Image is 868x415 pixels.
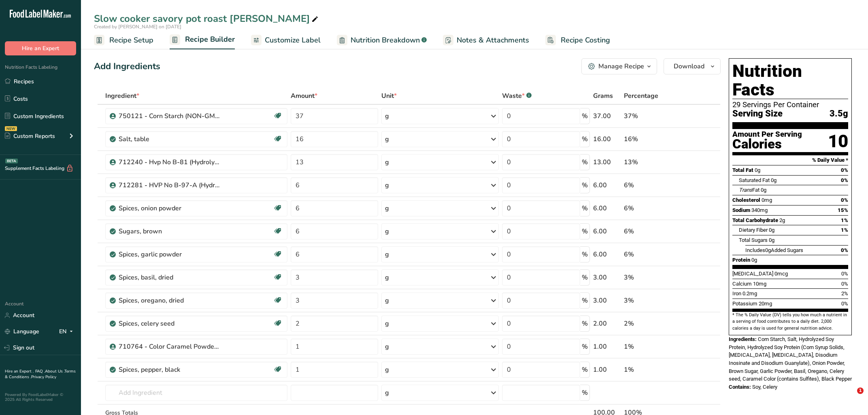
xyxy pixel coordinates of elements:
span: Protein [732,257,750,263]
a: Recipe Builder [170,30,235,50]
button: Download [664,58,721,74]
div: 16.00 [593,134,621,144]
div: Custom Reports [5,132,55,140]
span: Grams [593,91,613,101]
span: Fat [739,187,759,193]
a: Hire an Expert . [5,368,34,374]
div: g [385,273,389,282]
div: Add Ingredients [94,60,160,73]
span: 0g [769,227,774,233]
a: About Us . [45,368,64,374]
div: g [385,250,389,259]
a: Terms & Conditions . [5,368,76,380]
div: g [385,111,389,121]
span: Iron [732,290,741,296]
div: 2% [624,319,682,328]
span: 340mg [751,207,768,213]
div: 3% [624,273,682,282]
div: g [385,342,389,351]
span: Customize Label [265,35,321,46]
span: 0% [841,167,848,173]
div: 10 [828,131,848,152]
span: Total Fat [732,167,753,173]
div: Spices, oregano, dried [119,296,220,305]
span: Serving Size [732,109,783,119]
span: 0% [841,177,848,183]
span: Amount [291,91,317,101]
div: 29 Servings Per Container [732,101,848,109]
span: 15% [838,207,848,213]
div: 1.00 [593,342,621,351]
div: 1% [624,342,682,351]
div: 6% [624,203,682,213]
span: 0% [841,197,848,203]
div: 6.00 [593,203,621,213]
span: 10mg [753,281,766,287]
iframe: Intercom live chat [840,387,860,407]
div: 16% [624,134,682,144]
span: 0g [769,237,774,243]
span: Cholesterol [732,197,760,203]
div: 6% [624,227,682,236]
div: 6% [624,180,682,190]
span: 0g [751,257,757,263]
div: Sugars, brown [119,227,220,236]
span: 0mcg [774,271,788,277]
div: Spices, pepper, black [119,365,220,375]
div: g [385,203,389,213]
span: Potassium [732,301,757,307]
div: g [385,388,389,398]
span: Soy, Celery [752,384,777,390]
span: 0% [841,281,848,287]
div: Amount Per Serving [732,131,802,138]
span: Sodium [732,207,750,213]
a: Privacy Policy [31,374,56,380]
div: 1.00 [593,365,621,375]
span: [MEDICAL_DATA] [732,271,773,277]
span: Notes & Attachments [457,35,529,46]
div: Spices, onion powder [119,203,220,213]
span: 2g [779,217,785,223]
span: Ingredients: [729,336,757,342]
span: Percentage [624,91,658,101]
span: 0g [761,187,766,193]
a: Recipe Setup [94,31,153,49]
div: BETA [5,159,18,163]
span: Corn Starch, Salt, Hydrolyzed Soy Protein, Hydrolyzed Soy Protein (Corn Syrup Solids, [MEDICAL_DA... [729,336,852,382]
div: 6.00 [593,250,621,259]
a: Nutrition Breakdown [337,31,427,49]
div: Waste [502,91,532,101]
span: Ingredient [105,91,139,101]
div: EN [59,327,76,337]
span: 0% [841,301,848,307]
button: Hire an Expert [5,41,76,55]
div: g [385,157,389,167]
section: * The % Daily Value (DV) tells you how much a nutrient in a serving of food contributes to a dail... [732,312,848,332]
span: 3.5g [830,109,848,119]
div: g [385,296,389,305]
div: g [385,180,389,190]
div: 6% [624,250,682,259]
span: Calcium [732,281,752,287]
div: Spices, garlic powder [119,250,220,259]
span: 0.2mg [742,290,757,296]
section: % Daily Value * [732,155,848,165]
span: Unit [381,91,397,101]
div: 6.00 [593,180,621,190]
span: Recipe Builder [185,34,235,45]
div: g [385,365,389,375]
a: FAQ . [35,368,45,374]
a: Recipe Costing [545,31,610,49]
div: Powered By FoodLabelMaker © 2025 All Rights Reserved [5,392,76,402]
a: Customize Label [251,31,321,49]
div: 712281 - HVP No B-97-A (Hydrolyzed Soy Protein) [119,180,220,190]
div: g [385,319,389,328]
div: 13.00 [593,157,621,167]
span: 0mg [762,197,772,203]
div: Salt, table [119,134,220,144]
div: 750121 - Corn Starch (NON-GMO) [119,111,220,121]
div: 37.00 [593,111,621,121]
span: 0% [841,271,848,277]
span: Total Sugars [739,237,768,243]
div: NEW [5,126,17,131]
